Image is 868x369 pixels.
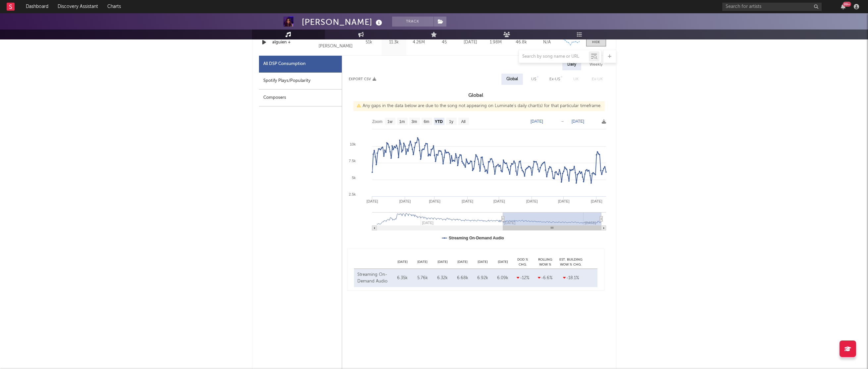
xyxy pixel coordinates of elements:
text: 3m [411,119,417,124]
div: [DATE] [433,260,453,265]
div: [DATE] [493,260,513,265]
text: → [560,119,564,124]
div: All DSP Consumption [259,56,342,73]
div: 99 + [843,2,851,7]
button: Export CSV [349,77,376,81]
div: -18.1 % [559,275,583,281]
text: [DATE] [590,199,602,203]
text: [DATE] [493,199,505,203]
text: Streaming On-Demand Audio [449,236,504,240]
text: 2.5k [349,192,356,196]
div: Weekly [585,59,608,70]
div: 5.76k [414,275,431,281]
div: Global [506,75,518,83]
input: Search by song name or URL [519,54,589,59]
div: Any gaps in the data below are due to the song not appearing on Luminate's daily chart(s) for tha... [353,101,605,111]
text: [DATE] [366,199,378,203]
div: Rolling WoW % Chg. [533,257,558,267]
text: 1y [449,119,453,124]
a: alguien + [272,39,316,46]
text: [DATE] [399,199,411,203]
text: [DATE] [526,199,538,203]
input: Search for artists [722,3,822,11]
div: 1.98M [485,39,507,46]
div: All DSP Consumption [263,60,306,68]
div: US [531,75,536,83]
div: 51k [358,39,380,46]
div: 6.32k [434,275,451,281]
div: Daily [562,59,581,70]
div: 46.8k [510,39,533,46]
text: 7.5k [349,159,356,163]
text: [DATE] [531,119,543,124]
div: 6.68k [454,275,471,281]
text: Zoom [372,119,383,124]
text: All [461,119,465,124]
text: [DATE] [558,199,569,203]
text: 5k [352,176,356,180]
div: N/A [536,39,558,46]
div: 6.09k [494,275,511,281]
div: [DATE] [473,260,493,265]
text: 1m [399,119,405,124]
div: [DATE] [459,39,482,46]
button: 99+ [841,4,845,9]
div: [DATE] [453,260,473,265]
div: DoD % Chg. [513,257,533,267]
div: 11.3k [383,39,405,46]
div: 6.92k [474,275,491,281]
div: [DATE] [412,260,433,265]
div: Spotify Plays/Popularity [259,73,342,90]
div: Streaming On-Demand Audio [357,272,391,284]
div: 6.35k [394,275,411,281]
text: YTD [434,119,442,124]
text: [DATE] [572,119,584,124]
text: 1w [387,119,392,124]
div: Ex-US [549,75,560,83]
text: 10k [350,142,356,146]
text: 6m [424,119,429,124]
div: -6.6 % [535,275,556,281]
div: [DATE] [392,260,413,265]
text: [DATE] [462,199,473,203]
div: 4.26M [408,39,430,46]
div: Est. Building WoW % Chg. [558,257,584,267]
div: 45 [433,39,456,46]
text: [DATE] [429,199,440,203]
button: Track [392,17,434,27]
h3: Global [342,92,609,99]
div: Composers [259,90,342,106]
div: -12 % [515,275,531,281]
div: 2025 [PERSON_NAME] [319,34,355,50]
div: [PERSON_NAME] [302,17,384,28]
